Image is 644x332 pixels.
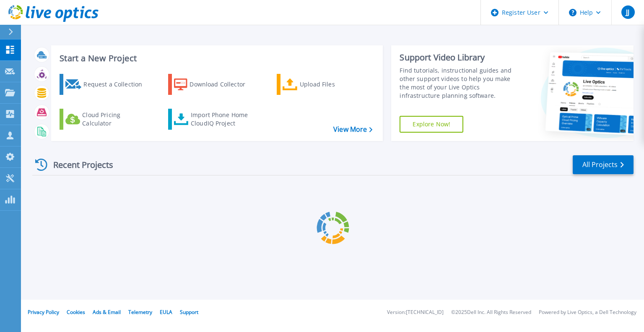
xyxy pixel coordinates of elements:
a: Telemetry [128,308,152,316]
a: Privacy Policy [28,308,59,316]
div: Cloud Pricing Calculator [82,111,149,128]
a: Cookies [67,308,85,316]
div: Download Collector [190,76,257,93]
a: Upload Files [277,74,370,95]
a: Download Collector [168,74,262,95]
li: Version: [TECHNICAL_ID] [387,310,444,315]
a: EULA [160,308,172,316]
li: © 2025 Dell Inc. All Rights Reserved [451,310,531,315]
div: Support Video Library [400,52,521,63]
div: Find tutorials, instructional guides and other support videos to help you make the most of your L... [400,66,521,100]
div: Recent Projects [32,154,125,175]
span: JJ [626,9,629,16]
a: View More [333,125,372,133]
a: Ads & Email [93,308,121,316]
a: Explore Now! [400,116,463,133]
a: All Projects [573,155,634,174]
a: Request a Collection [60,74,153,95]
div: Request a Collection [83,76,151,93]
li: Powered by Live Optics, a Dell Technology [539,310,636,315]
div: Upload Files [300,76,367,93]
a: Support [180,308,198,316]
h3: Start a New Project [60,54,372,63]
div: Import Phone Home CloudIQ Project [191,111,256,128]
a: Cloud Pricing Calculator [60,109,153,130]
